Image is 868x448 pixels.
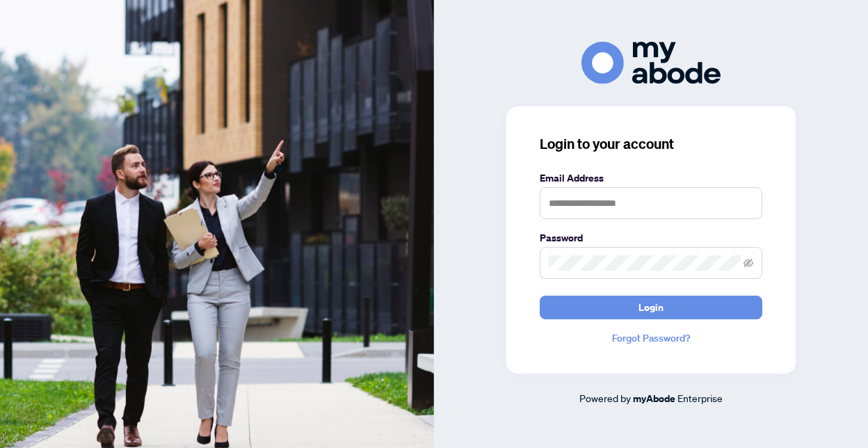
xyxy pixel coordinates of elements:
span: Powered by [579,392,631,404]
span: Login [638,296,664,319]
span: Enterprise [677,392,723,404]
h3: Login to your account [540,134,762,154]
button: Login [540,296,762,319]
img: ma-logo [581,42,721,84]
span: eye-invisible [744,258,753,268]
a: myAbode [633,391,675,406]
label: Password [540,230,762,246]
label: Email Address [540,170,762,186]
a: Forgot Password? [540,330,762,346]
